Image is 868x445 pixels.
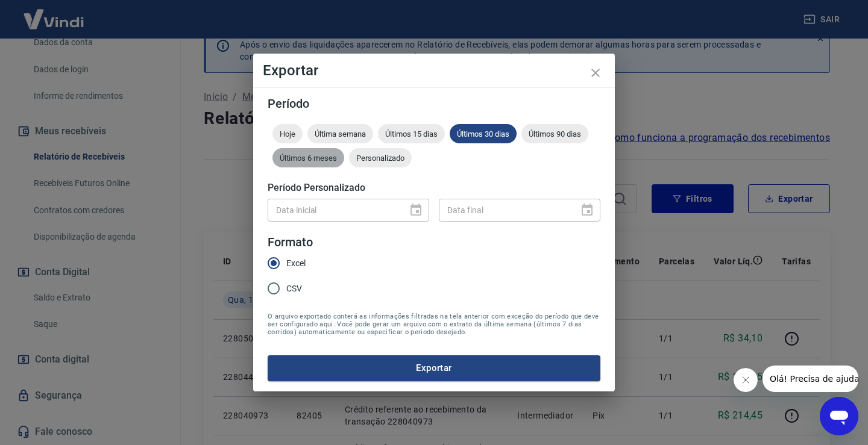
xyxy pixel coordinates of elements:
input: DD/MM/YYYY [439,199,570,221]
span: Hoje [272,129,303,138]
button: Exportar [268,355,600,381]
span: Olá! Precisa de ajuda? [7,8,101,18]
span: Últimos 90 dias [521,129,588,138]
h4: Exportar [263,63,605,78]
button: close [581,58,610,87]
div: Últimos 90 dias [521,124,588,143]
h5: Período [268,98,600,110]
iframe: Fechar mensagem [734,368,758,392]
span: Últimos 6 meses [272,154,344,163]
input: DD/MM/YYYY [268,199,399,221]
div: Personalizado [349,148,412,167]
div: Últimos 30 dias [450,124,517,143]
span: Excel [286,257,306,270]
span: O arquivo exportado conterá as informações filtradas na tela anterior com exceção do período que ... [268,313,600,336]
span: CSV [286,282,302,295]
iframe: Mensagem da empresa [763,366,858,392]
div: Última semana [307,124,373,143]
legend: Formato [268,234,313,251]
span: Últimos 30 dias [450,129,517,138]
span: Últimos 15 dias [378,129,445,138]
span: Personalizado [349,154,412,163]
iframe: Botão para abrir a janela de mensagens [820,397,858,435]
div: Últimos 15 dias [378,124,445,143]
div: Hoje [272,124,303,143]
div: Últimos 6 meses [272,148,344,167]
span: Última semana [307,129,373,138]
h5: Período Personalizado [268,182,600,194]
